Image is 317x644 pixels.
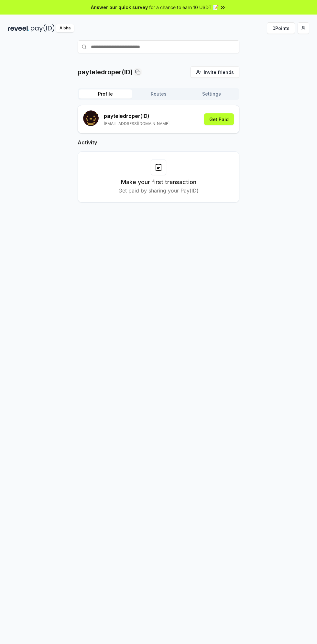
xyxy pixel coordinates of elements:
[79,89,132,99] button: Profile
[91,4,148,11] span: Answer our quick survey
[267,22,295,34] button: 0Points
[56,24,74,32] div: Alpha
[132,89,185,99] button: Routes
[121,178,196,187] h3: Make your first transaction
[149,4,218,11] span: for a chance to earn 10 USDT 📝
[8,24,29,32] img: reveel_dark
[31,24,55,32] img: pay_id
[78,139,239,146] h2: Activity
[118,187,199,194] p: Get paid by sharing your Pay(ID)
[204,113,234,125] button: Get Paid
[204,69,234,76] span: Invite friends
[78,68,133,77] p: payteledroper(ID)
[191,66,239,78] button: Invite friends
[104,121,169,126] p: [EMAIL_ADDRESS][DOMAIN_NAME]
[104,112,169,120] p: payteledroper (ID)
[185,89,238,99] button: Settings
